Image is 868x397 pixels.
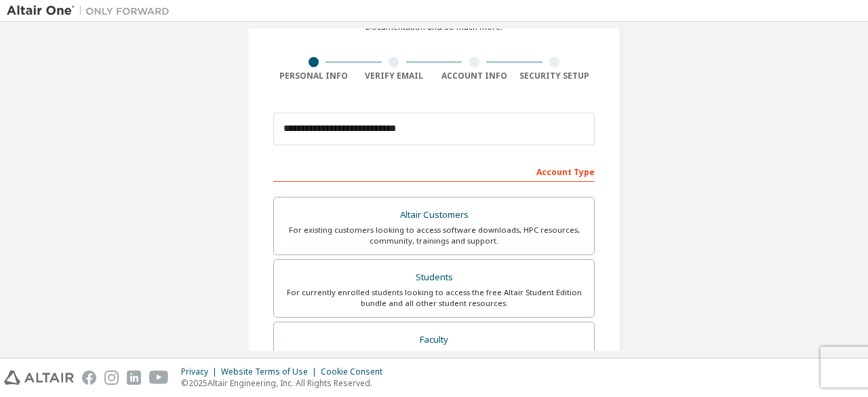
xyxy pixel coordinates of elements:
[273,160,595,182] div: Account Type
[221,366,321,377] div: Website Terms of Use
[515,71,595,81] div: Security Setup
[273,71,354,81] div: Personal Info
[82,371,96,385] img: facebook.svg
[282,287,586,309] div: For currently enrolled students looking to access the free Altair Student Edition bundle and all ...
[282,206,586,225] div: Altair Customers
[282,225,586,246] div: For existing customers looking to access software downloads, HPC resources, community, trainings ...
[321,366,391,377] div: Cookie Consent
[149,371,169,385] img: youtube.svg
[181,366,221,377] div: Privacy
[181,377,391,389] p: © 2025 Altair Engineering, Inc. All Rights Reserved.
[4,371,74,385] img: altair_logo.svg
[104,371,119,385] img: instagram.svg
[282,268,586,287] div: Students
[282,330,586,349] div: Faculty
[434,71,515,81] div: Account Info
[354,71,435,81] div: Verify Email
[282,349,586,371] div: For faculty & administrators of academic institutions administering students and accessing softwa...
[127,371,141,385] img: linkedin.svg
[7,4,176,18] img: Altair One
